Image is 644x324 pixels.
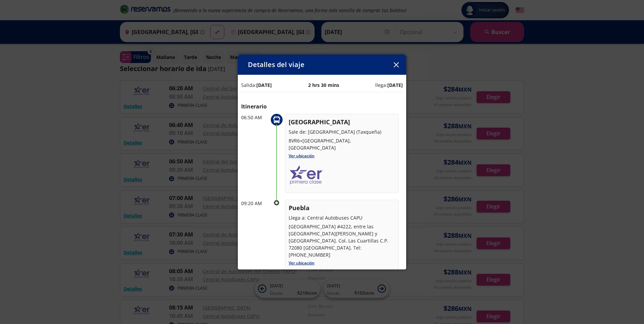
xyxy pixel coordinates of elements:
p: Sale de: [GEOGRAPHIC_DATA] (Taxqueña) [289,128,395,135]
p: llega: [375,82,403,89]
p: Llega a: Central Autobuses CAPU [289,214,395,221]
p: Puebla [289,203,395,213]
a: Ver ubicación [289,153,315,159]
p: Salida: [241,82,272,89]
p: Itinerario [241,102,403,110]
p: 06:50 AM [241,114,268,121]
p: [GEOGRAPHIC_DATA] #4222, entre las [GEOGRAPHIC_DATA][PERSON_NAME] y [GEOGRAPHIC_DATA]. Col. Las C... [289,223,395,258]
p: 8VR6+[GEOGRAPHIC_DATA], [GEOGRAPHIC_DATA] [289,137,395,151]
p: Detalles del viaje [248,60,304,70]
a: Ver ubicación [289,260,315,266]
p: 2 hrs 30 mins [308,82,339,89]
p: 09:20 AM [241,200,268,207]
img: LOGO_-_ER_PRIMERA_CLASE.png [289,161,325,189]
b: [DATE] [387,82,403,88]
b: [DATE] [256,82,272,88]
p: [GEOGRAPHIC_DATA] [289,118,395,127]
